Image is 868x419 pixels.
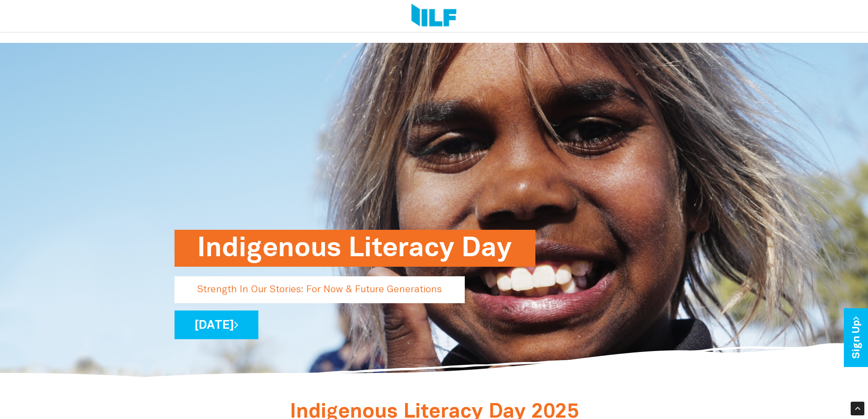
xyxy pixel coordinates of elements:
[175,310,258,339] a: [DATE]
[197,230,513,267] h1: Indigenous Literacy Day
[411,4,457,28] img: Logo
[851,402,864,415] div: Scroll Back to Top
[175,276,465,303] p: Strength In Our Stories: For Now & Future Generations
